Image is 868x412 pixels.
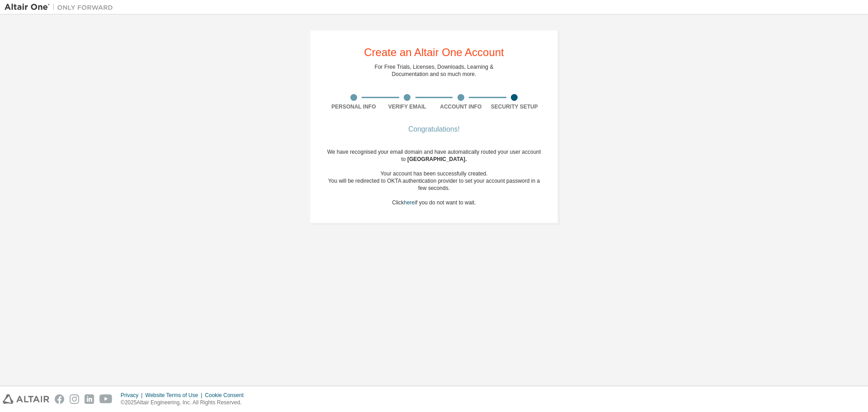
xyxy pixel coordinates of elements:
[205,392,249,399] div: Cookie Consent
[375,63,494,78] div: For Free Trials, Licenses, Downloads, Learning & Documentation and so much more.
[3,394,49,404] img: altair_logo.svg
[327,170,541,177] div: Your account has been successfully created.
[327,177,541,192] div: You will be redirected to OKTA authentication provider to set your account password in a few seco...
[327,148,541,206] div: We have recognised your email domain and have automatically routed your user account to Click if ...
[55,394,64,404] img: facebook.svg
[381,103,434,110] div: Verify Email
[5,3,118,12] img: Altair One
[145,392,205,399] div: Website Terms of Use
[364,47,504,58] div: Create an Altair One Account
[85,394,94,404] img: linkedin.svg
[434,103,488,110] div: Account Info
[488,103,542,110] div: Security Setup
[327,127,541,132] div: Congratulations!
[70,394,79,404] img: instagram.svg
[121,399,249,407] p: © 2025 Altair Engineering, Inc. All Rights Reserved.
[327,103,381,110] div: Personal Info
[404,199,415,206] a: here
[121,392,145,399] div: Privacy
[99,394,113,404] img: youtube.svg
[407,156,467,162] span: [GEOGRAPHIC_DATA] .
